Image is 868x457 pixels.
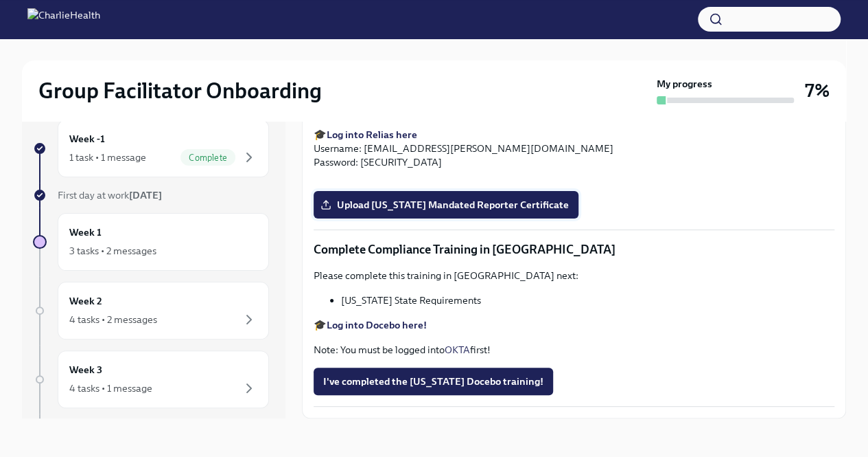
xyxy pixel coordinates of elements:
a: Week -11 task • 1 messageComplete [33,120,269,177]
strong: My progress [657,77,712,91]
a: Week 34 tasks • 1 message [33,350,269,408]
p: Complete Compliance Training in [GEOGRAPHIC_DATA] [314,241,834,258]
div: 3 tasks • 2 messages [69,244,156,258]
a: Week 24 tasks • 2 messages [33,282,269,339]
p: 🎓 Username: [EMAIL_ADDRESS][PERSON_NAME][DOMAIN_NAME] Password: [SECURITY_DATA] [314,128,834,169]
a: Log into Docebo here! [327,319,427,331]
h6: Week 3 [69,362,102,377]
a: First day at work[DATE] [33,188,269,202]
img: CharlieHealth [27,8,100,30]
p: Please complete this training in [GEOGRAPHIC_DATA] next: [314,269,834,282]
h6: Week 2 [69,293,102,309]
h6: Week 1 [69,225,102,240]
h2: Group Facilitator Onboarding [38,77,322,104]
a: OKTA [445,344,470,356]
strong: [DATE] [129,189,162,201]
span: Upload [US_STATE] Mandated Reporter Certificate [323,198,569,212]
span: I've completed the [US_STATE] Docebo training! [323,375,543,388]
label: Upload [US_STATE] Mandated Reporter Certificate [314,191,578,219]
li: [US_STATE] State Requirements [341,293,834,307]
button: I've completed the [US_STATE] Docebo training! [314,368,553,395]
a: Log into Relias here [327,129,417,141]
div: 1 task • 1 message [69,151,146,164]
span: Complete [180,153,235,163]
h6: Week -1 [69,131,105,146]
div: 4 tasks • 2 messages [69,313,157,326]
span: First day at work [58,189,162,201]
p: 🎓 [314,318,834,332]
div: 4 tasks • 1 message [69,381,152,395]
a: Week 13 tasks • 2 messages [33,213,269,271]
h3: 7% [805,78,830,103]
p: Note: You must be logged into first! [314,343,834,357]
